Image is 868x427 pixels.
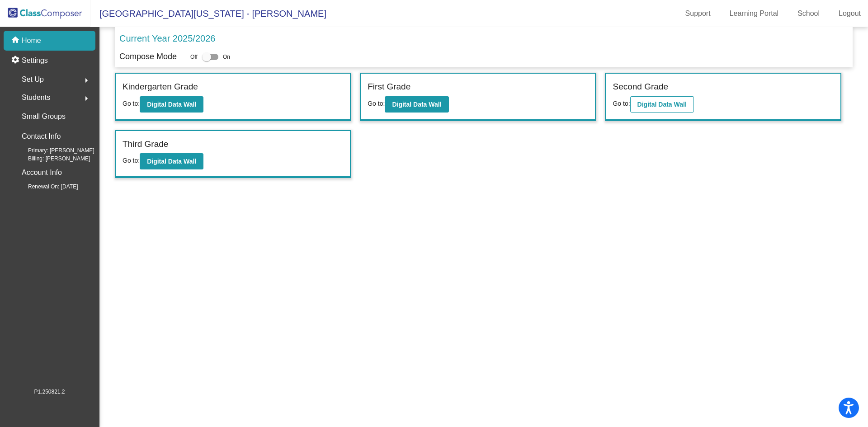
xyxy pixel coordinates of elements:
[147,158,196,165] b: Digital Data Wall
[123,80,198,94] label: Kindergarten Grade
[90,6,326,21] span: [GEOGRAPHIC_DATA][US_STATE] - [PERSON_NAME]
[613,80,668,94] label: Second Grade
[22,73,44,86] span: Set Up
[123,157,140,164] span: Go to:
[22,110,66,123] p: Small Groups
[385,96,448,113] button: Digital Data Wall
[14,155,90,163] span: Billing: [PERSON_NAME]
[790,6,827,21] a: School
[722,6,786,21] a: Learning Portal
[11,35,22,46] mat-icon: home
[637,101,687,108] b: Digital Data Wall
[140,96,203,113] button: Digital Data Wall
[368,80,410,94] label: First Grade
[22,35,41,46] p: Home
[22,91,50,104] span: Students
[223,53,230,61] span: On
[119,32,215,45] p: Current Year 2025/2026
[140,153,203,169] button: Digital Data Wall
[22,130,61,143] p: Contact Info
[81,93,92,104] mat-icon: arrow_right
[392,101,441,108] b: Digital Data Wall
[678,6,718,21] a: Support
[81,75,92,86] mat-icon: arrow_right
[22,166,62,179] p: Account Info
[190,53,198,61] span: Off
[14,146,94,155] span: Primary: [PERSON_NAME]
[831,6,868,21] a: Logout
[368,100,385,107] span: Go to:
[14,183,78,191] span: Renewal On: [DATE]
[123,100,140,107] span: Go to:
[11,55,22,66] mat-icon: settings
[613,100,630,107] span: Go to:
[630,96,694,113] button: Digital Data Wall
[22,55,48,66] p: Settings
[147,101,196,108] b: Digital Data Wall
[119,51,177,63] p: Compose Mode
[123,138,168,151] label: Third Grade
